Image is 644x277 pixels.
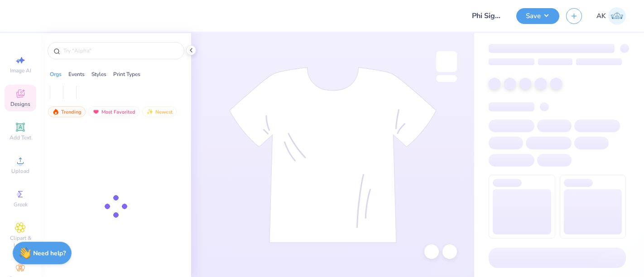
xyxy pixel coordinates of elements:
a: AK [596,7,626,25]
img: most_fav.gif [92,109,100,115]
span: Clipart & logos [5,234,36,249]
img: tee-skeleton.svg [229,67,437,243]
img: trending.gif [52,109,59,115]
span: Greek [14,201,28,208]
div: Newest [142,106,177,117]
img: Ananaya Kapoor [608,7,626,25]
div: Orgs [50,70,62,78]
strong: Need help? [33,249,66,258]
div: Print Types [113,70,140,78]
img: Newest.gif [146,109,154,115]
div: Styles [91,70,106,78]
div: Trending [48,106,86,117]
div: Events [68,70,85,78]
button: Save [516,8,559,24]
span: Designs [10,100,30,108]
span: Add Text [10,134,31,141]
span: AK [596,11,606,21]
span: Upload [11,167,29,175]
input: Try "Alpha" [62,46,178,55]
span: Image AI [10,67,31,74]
input: Untitled Design [465,7,509,25]
div: Most Favorited [88,106,139,117]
